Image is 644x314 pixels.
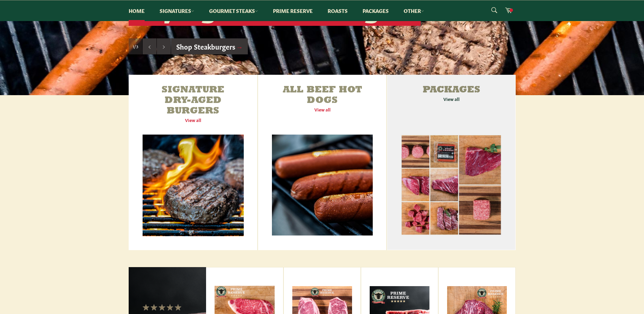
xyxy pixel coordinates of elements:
a: Signature Dry-Aged Burgers View all Signature Dry-Aged Burgers [129,75,258,250]
button: Previous slide [143,38,157,55]
a: Packages [356,0,395,21]
a: Roasts [321,0,354,21]
a: Shop Steakburgers [171,38,248,55]
span: 1/3 [133,43,138,49]
a: Packages View all Packages [387,75,515,250]
a: All Beef Hot Dogs View all All Beef Hot Dogs [258,75,386,250]
a: Other [397,0,431,21]
button: Next slide [157,38,171,55]
div: Slide 1, current [129,38,142,55]
a: Signatures [153,0,201,21]
span: → [236,41,243,51]
a: Gourmet Steaks [202,0,265,21]
a: Home [122,0,151,21]
a: Prime Reserve [266,0,319,21]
